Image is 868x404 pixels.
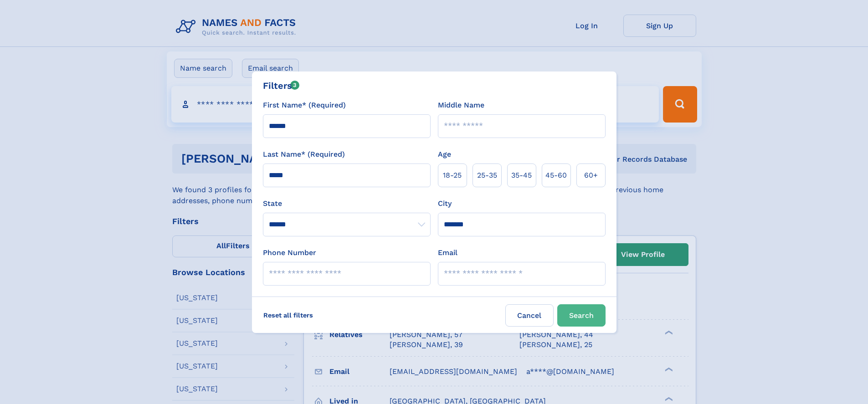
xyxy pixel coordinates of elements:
label: Cancel [505,304,554,327]
label: State [263,198,431,209]
span: 60+ [584,170,598,181]
button: Search [557,304,606,327]
label: Last Name* (Required) [263,149,345,160]
label: First Name* (Required) [263,100,346,111]
span: 45‑60 [545,170,567,181]
span: 25‑35 [477,170,497,181]
div: Filters [263,79,300,92]
label: Reset all filters [257,304,319,326]
label: Age [438,149,451,160]
label: Email [438,247,457,258]
span: 18‑25 [443,170,462,181]
label: Phone Number [263,247,316,258]
span: 35‑45 [511,170,532,181]
label: City [438,198,452,209]
label: Middle Name [438,100,484,111]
